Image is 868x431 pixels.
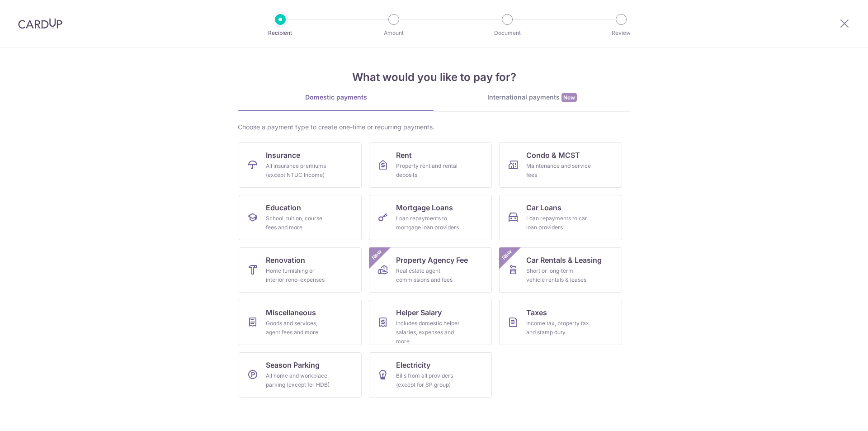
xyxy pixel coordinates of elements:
[526,255,602,265] span: Car Rentals & Leasing
[588,28,655,38] p: Review
[526,150,580,161] span: Condo & MCST
[396,266,461,284] div: Real estate agent commissions and fees
[434,93,630,102] div: International payments
[266,371,331,389] div: All home and workplace parking (except for HDB)
[561,93,577,102] span: New
[239,300,362,345] a: MiscellaneousGoods and services, agent fees and more
[266,255,305,265] span: Renovation
[396,255,468,265] span: Property Agency Fee
[526,266,591,284] div: Short or long‑term vehicle rentals & leases
[526,307,547,318] span: Taxes
[526,202,561,213] span: Car Loans
[810,404,859,426] iframe: Opens a widget where you can find more information
[500,247,514,262] span: New
[238,93,434,102] div: Domestic payments
[266,266,331,284] div: Home furnishing or interior reno-expenses
[396,202,453,213] span: Mortgage Loans
[499,247,622,293] a: Car Rentals & LeasingShort or long‑term vehicle rentals & leasesNew
[396,371,461,389] div: Bills from all providers (except for SP group)
[499,195,622,240] a: Car LoansLoan repayments to car loan providers
[396,307,442,318] span: Helper Salary
[239,195,362,240] a: EducationSchool, tuition, course fees and more
[369,300,492,345] a: Helper SalaryIncludes domestic helper salaries, expenses and more
[499,142,622,188] a: Condo & MCSTMaintenance and service fees
[369,247,492,293] a: Property Agency FeeReal estate agent commissions and feesNew
[239,247,362,293] a: RenovationHome furnishing or interior reno-expenses
[266,307,316,318] span: Miscellaneous
[396,214,461,232] div: Loan repayments to mortgage loan providers
[526,319,591,337] div: Income tax, property tax and stamp duty
[396,319,461,346] div: Includes domestic helper salaries, expenses and more
[360,28,427,38] p: Amount
[247,28,314,38] p: Recipient
[266,360,320,370] span: Season Parking
[474,28,541,38] p: Document
[266,161,331,180] div: All insurance premiums (except NTUC Income)
[266,202,301,213] span: Education
[526,161,591,180] div: Maintenance and service fees
[396,161,461,180] div: Property rent and rental deposits
[266,214,331,232] div: School, tuition, course fees and more
[238,69,630,85] h4: What would you like to pay for?
[526,214,591,232] div: Loan repayments to car loan providers
[396,360,430,370] span: Electricity
[266,150,300,161] span: Insurance
[499,300,622,345] a: TaxesIncome tax, property tax and stamp duty
[396,150,412,161] span: Rent
[239,352,362,398] a: Season ParkingAll home and workplace parking (except for HDB)
[369,352,492,398] a: ElectricityBills from all providers (except for SP group)
[369,195,492,240] a: Mortgage LoansLoan repayments to mortgage loan providers
[18,18,62,29] img: CardUp
[238,123,630,132] div: Choose a payment type to create one-time or recurring payments.
[239,142,362,188] a: InsuranceAll insurance premiums (except NTUC Income)
[266,319,331,337] div: Goods and services, agent fees and more
[369,247,384,262] span: New
[369,142,492,188] a: RentProperty rent and rental deposits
